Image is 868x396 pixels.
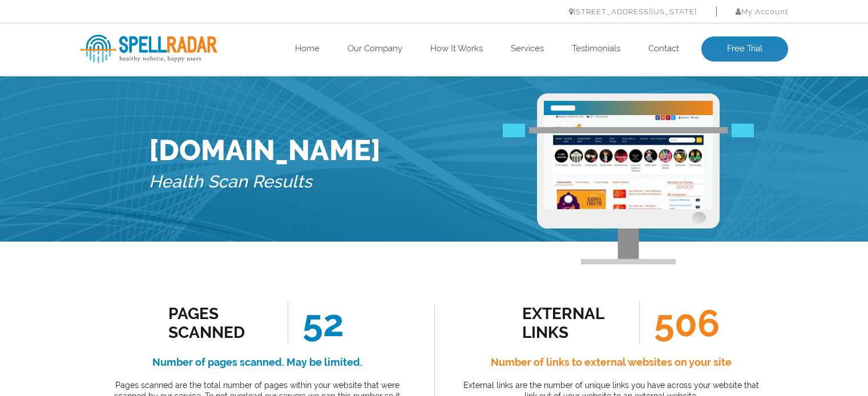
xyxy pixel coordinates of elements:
[537,93,720,264] img: Free Webiste Analysis
[544,115,713,209] img: Free Website Analysis
[149,133,381,167] h1: [DOMAIN_NAME]
[106,353,409,371] h4: Number of pages scanned. May be limited.
[639,301,720,345] span: 506
[503,124,754,138] img: Free Webiste Analysis
[460,353,762,371] h4: Number of links to external websites on your site
[168,304,272,342] div: Pages Scanned
[288,301,344,345] span: 52
[149,167,381,197] h5: Health Scan Results
[522,304,625,342] div: external links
